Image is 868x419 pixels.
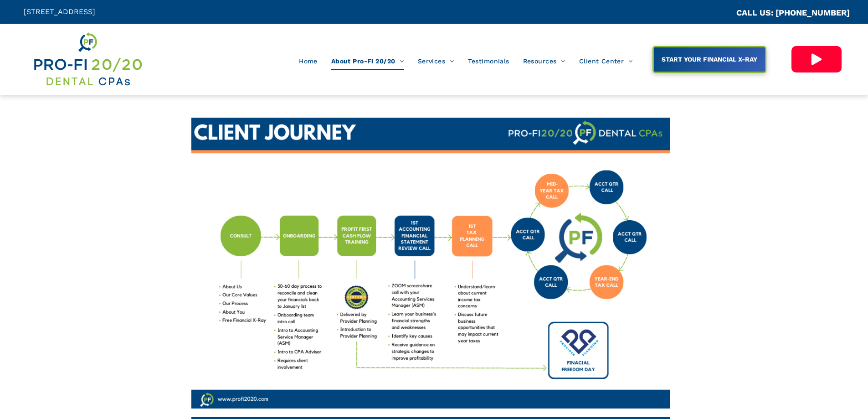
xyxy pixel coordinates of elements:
a: Home [292,52,324,70]
a: START YOUR FINANCIAL X-RAY [652,46,766,73]
span: [STREET_ADDRESS] [24,7,95,16]
a: Testimonials [461,52,516,70]
span: CA::CALLC [698,9,736,17]
a: Resources [516,52,572,70]
a: CALL US: [PHONE_NUMBER] [736,8,850,17]
span: START YOUR FINANCIAL X-RAY [658,51,760,67]
img: Get Dental CPA Consulting, Bookkeeping, & Bank Loans [32,31,143,88]
img: Grow Your Dental Business with Our Dental CPA Consulting Services [191,118,670,408]
a: About Pro-Fi 20/20 [324,52,411,70]
a: Services [411,52,461,70]
a: Client Center [572,52,640,70]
